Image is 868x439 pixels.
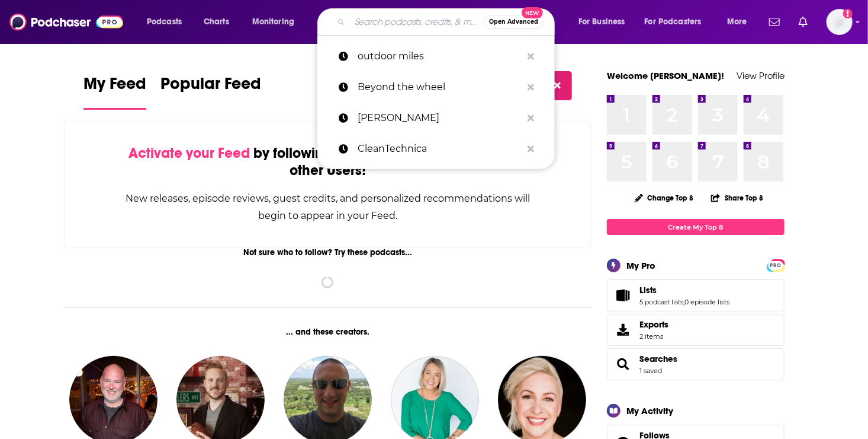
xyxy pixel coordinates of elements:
span: Podcasts [147,14,182,30]
div: New releases, episode reviews, guest credits, and personalized recommendations will begin to appe... [124,190,531,224]
a: View Profile [737,70,785,81]
span: Exports [639,319,668,330]
a: CleanTechnica [317,133,555,164]
span: Charts [204,14,229,30]
span: Logged in as roneledotsonRAD [827,9,853,35]
button: open menu [139,12,197,31]
button: open menu [244,12,310,31]
a: Popular Feed [160,74,261,110]
span: , [683,298,684,306]
button: Change Top 8 [628,190,701,205]
span: Exports [611,322,635,338]
a: My Feed [83,74,146,110]
div: My Pro [626,260,655,271]
p: CleanTechnica [358,133,522,164]
p: outdoor miles [358,41,522,72]
span: More [727,14,747,30]
input: Search podcasts, credits, & more... [350,12,484,31]
a: PRO [769,260,783,269]
a: 5 podcast lists [639,298,683,306]
button: Open AdvancedNew [484,15,544,29]
span: For Podcasters [645,14,702,30]
a: Charts [196,12,236,31]
img: Podchaser - Follow, Share and Rate Podcasts [9,11,123,33]
button: Share Top 8 [711,186,764,209]
a: Create My Top 8 [607,219,785,235]
a: Searches [611,356,635,373]
div: ... and these creators. [65,327,591,337]
div: by following Podcasts, Creators, Lists, and other Users! [124,145,531,179]
a: Exports [607,314,785,346]
span: 2 items [639,332,668,341]
span: Lists [639,285,657,295]
a: Lists [639,285,729,295]
span: Popular Feed [160,74,261,101]
a: 0 episode lists [684,298,729,306]
span: Monitoring [252,14,294,30]
div: Search podcasts, credits, & more... [329,8,566,36]
span: New [522,7,543,18]
a: Searches [639,354,677,364]
span: Activate your Feed [128,144,250,162]
a: Show notifications dropdown [794,12,812,32]
button: Show profile menu [827,9,853,35]
button: open menu [570,12,640,31]
div: My Activity [626,405,673,416]
span: Searches [607,348,785,380]
a: Welcome [PERSON_NAME]! [607,70,724,81]
span: Lists [607,279,785,311]
span: My Feed [83,74,146,101]
button: open menu [719,12,762,31]
span: Open Advanced [489,19,538,25]
p: Beyond the wheel [358,72,522,103]
svg: Add a profile image [843,9,853,18]
span: PRO [769,261,783,270]
span: For Business [578,14,625,30]
img: User Profile [827,9,853,35]
a: Show notifications dropdown [764,12,785,32]
button: open menu [637,12,719,31]
div: Not sure who to follow? Try these podcasts... [65,247,591,257]
a: 1 saved [639,367,662,375]
a: [PERSON_NAME] [317,103,555,133]
a: Beyond the wheel [317,72,555,103]
a: Lists [611,287,635,304]
a: outdoor miles [317,41,555,72]
p: Zachary Shahan [358,103,522,133]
